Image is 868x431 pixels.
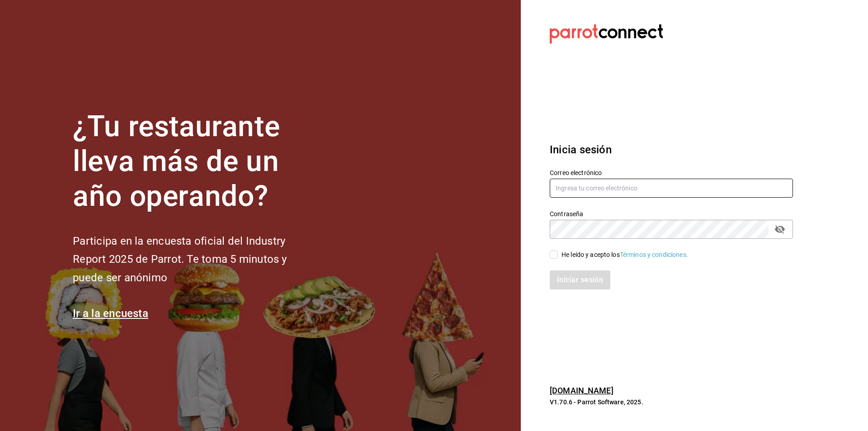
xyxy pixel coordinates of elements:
[550,179,793,198] input: Ingresa tu correo electrónico
[772,222,788,237] button: passwordField
[550,142,793,158] h3: Inicia sesión
[550,211,793,217] label: Contraseña
[550,170,793,176] label: Correo electrónico
[550,386,613,395] a: [DOMAIN_NAME]
[561,250,688,260] div: He leído y acepto los
[73,109,317,213] h1: ¿Tu restaurante lleva más de un año operando?
[550,398,793,407] p: V1.70.6 - Parrot Software, 2025.
[620,251,688,258] a: Términos y condiciones.
[73,232,317,287] h2: Participa en la encuesta oficial del Industry Report 2025 de Parrot. Te toma 5 minutos y puede se...
[73,307,148,320] a: Ir a la encuesta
